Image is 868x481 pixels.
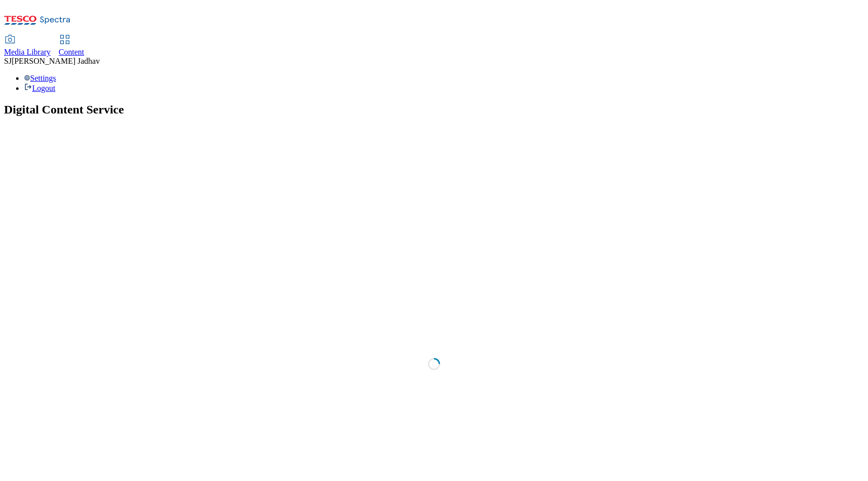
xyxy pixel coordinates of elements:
a: Content [59,36,84,57]
h1: Digital Content Service [4,103,864,116]
span: [PERSON_NAME] Jadhav [12,57,100,65]
a: Media Library [4,36,51,57]
a: Settings [24,74,56,82]
span: Content [59,48,84,56]
span: Media Library [4,48,51,56]
a: Logout [24,84,55,92]
span: SJ [4,57,12,65]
